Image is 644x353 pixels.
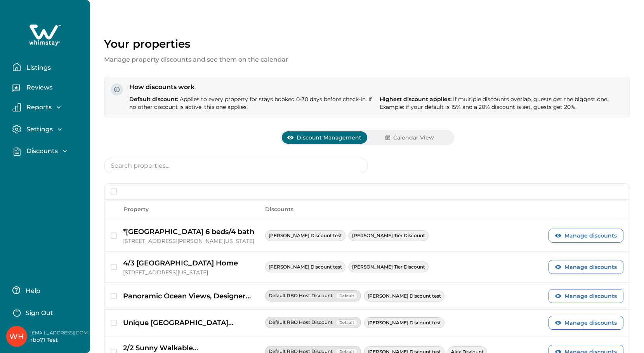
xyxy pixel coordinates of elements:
p: Discounts [24,147,58,155]
p: [EMAIL_ADDRESS][DOMAIN_NAME] [30,329,92,337]
p: [STREET_ADDRESS][PERSON_NAME][US_STATE] [123,237,259,245]
span: [PERSON_NAME] Discount test [364,317,444,328]
span: Applies to every property for stays booked 0-30 days before check-in. If no other discount is act... [129,96,372,110]
span: [PERSON_NAME] Tier Discount [349,230,429,241]
p: Reports [24,103,52,111]
button: checkbox [111,264,117,270]
button: Listings [12,59,84,75]
p: 4/3 [GEOGRAPHIC_DATA] Home [123,258,259,269]
button: Sign Out [12,304,81,320]
p: *[GEOGRAPHIC_DATA] 6 beds/4 bath [123,226,259,237]
button: Calendar View [367,131,453,144]
button: Help [12,282,81,298]
button: Reviews [12,81,84,96]
button: Settings [12,125,84,134]
p: [STREET_ADDRESS][US_STATE] [123,269,259,276]
span: [PERSON_NAME] Discount test [265,230,345,241]
p: Discounts [265,206,293,214]
p: Property [124,206,149,214]
span: Default RBO Host Discount [265,290,361,302]
button: Manage discounts [549,229,623,243]
button: Manage discounts [549,316,623,330]
p: Listings [24,64,51,72]
button: Discounts [12,147,84,156]
p: rbo71 Test [30,336,92,344]
input: Search properties... [104,158,368,173]
p: Manage property discounts and see them on the calendar [104,55,288,64]
p: Help [23,287,40,295]
span: [PERSON_NAME] Discount test [364,291,444,301]
p: Sign Out [26,309,53,317]
span: Default [336,319,358,326]
button: Manage discounts [549,289,623,303]
span: [PERSON_NAME] Discount test [265,262,345,272]
p: Settings [24,126,53,133]
button: Discount Management [282,131,367,144]
button: Reports [12,103,84,112]
button: Manage discounts [549,260,623,274]
span: [PERSON_NAME] Tier Discount [349,262,429,272]
span: Default RBO Host Discount [265,317,361,329]
span: If multiple discounts overlap, guests get the biggest one. Example: if your default is 15% and a ... [380,96,608,110]
p: How discounts work [129,83,373,91]
p: Reviews [24,84,52,91]
p: Highest discount applies: [380,83,624,111]
p: Unique [GEOGRAPHIC_DATA] Bungalow Hideaway 3BR/2Bth +Patio [123,317,259,328]
button: checkbox [111,232,117,239]
p: Your properties [104,37,288,50]
button: checkbox [111,293,117,299]
span: Default [336,293,358,299]
p: Default discount: [129,96,373,111]
button: checkbox [111,320,117,326]
div: Whimstay Host [9,327,24,346]
p: Panoramic Ocean Views, Designer MCM House + Studio [123,291,259,301]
